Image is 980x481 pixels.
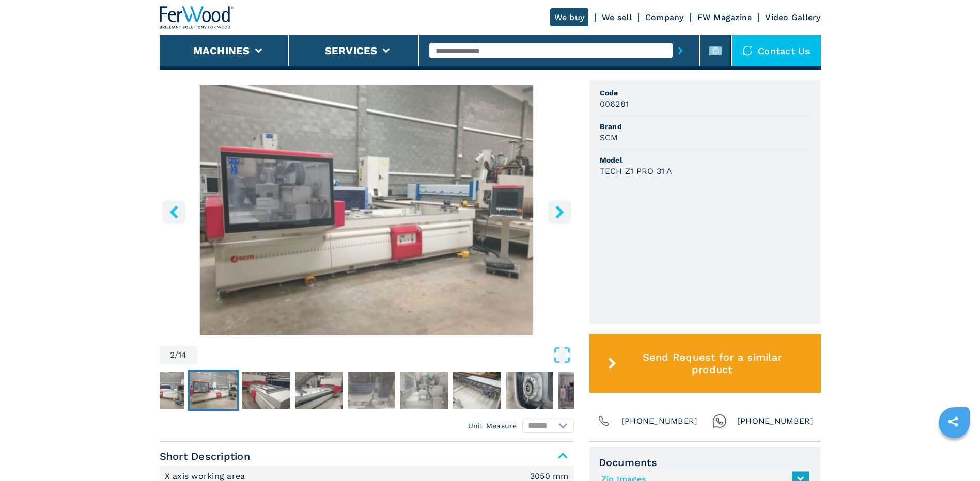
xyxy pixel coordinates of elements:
span: / [175,351,178,359]
a: Video Gallery [765,12,820,22]
button: Services [325,44,378,57]
span: Code [600,88,811,98]
img: 302748ec9ced67254140cf1b52ed7620 [137,372,184,409]
a: FW Magazine [697,12,752,22]
div: Contact us [732,35,821,66]
img: 2afecb648e78b7f6f88da54644f0ab2f [190,372,237,409]
a: sharethis [940,409,966,435]
img: 6d8640089c0bc0f2c37b00f3ed752cff [348,372,395,409]
span: Model [600,155,811,165]
button: Go to Slide 9 [556,370,608,411]
button: Go to Slide 7 [451,370,503,411]
em: Unit Measure [468,421,517,431]
a: Company [645,12,684,22]
img: 609266c12686684b44f0ccf1a1fa8957 [506,372,553,409]
button: Go to Slide 8 [504,370,555,411]
div: Go to Slide 2 [160,85,574,335]
nav: Thumbnail Navigation [135,370,549,411]
button: Go to Slide 3 [240,370,292,411]
img: 786fa7fef8c5f82430e75477ee450542 [558,372,606,409]
button: Machines [193,44,250,57]
img: Phone [597,414,611,428]
h3: SCM [600,132,618,143]
span: 14 [178,351,187,359]
span: Send Request for a similar product [620,351,803,376]
button: right-button [548,200,571,223]
img: 6c0cb76064e6bbcc62160c070c58eb60 [242,372,290,409]
img: Whatsapp [712,414,727,428]
button: Go to Slide 6 [398,370,450,411]
a: We sell [602,12,632,22]
button: Go to Slide 4 [293,370,345,411]
span: [PHONE_NUMBER] [737,414,814,428]
img: Ferwood [160,6,234,29]
button: Open Fullscreen [200,346,571,364]
em: 3050 mm [530,472,569,480]
span: [PHONE_NUMBER] [621,414,698,428]
img: 9633bc35d04edf53462292f7cafa330e [453,372,501,409]
span: Short Description [160,447,574,466]
span: 2 [170,351,175,359]
button: Go to Slide 2 [188,370,239,411]
img: 4350c3be470f3ded6da91d4964bc4e9f [295,372,343,409]
h3: 006281 [600,98,629,110]
h3: TECH Z1 PRO 31 A [600,165,673,177]
button: Go to Slide 1 [135,370,186,411]
button: left-button [162,200,185,223]
button: submit-button [673,39,689,62]
span: Brand [600,121,811,132]
span: Documents [599,456,812,469]
img: CNC Machine Centres With Pod And Rail SCM TECH Z1 PRO 31 A [160,85,574,335]
iframe: Chat [936,435,972,473]
button: Go to Slide 5 [346,370,397,411]
img: 6b9710be9d1834f49a95217de1eb802e [400,372,448,409]
img: Contact us [742,45,753,56]
a: We buy [550,8,589,26]
button: Send Request for a similar product [589,334,821,393]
